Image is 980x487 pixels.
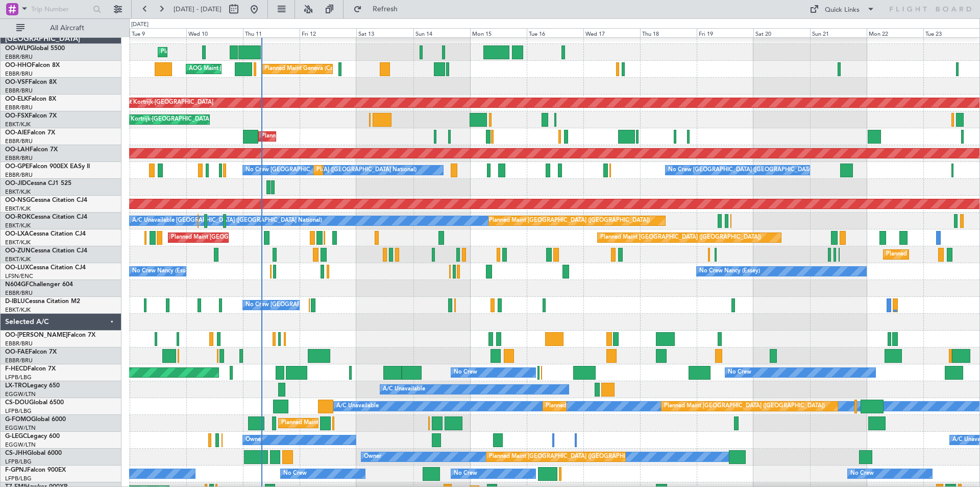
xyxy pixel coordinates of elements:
[5,164,29,170] span: OO-GPE
[5,467,66,473] a: F-GPNJFalcon 900EX
[5,383,60,389] a: LX-TROLegacy 650
[5,349,29,355] span: OO-FAE
[583,28,640,37] div: Wed 17
[454,466,477,481] div: No Crew
[5,130,27,136] span: OO-AIE
[5,180,71,187] a: OO-JIDCessna CJ1 525
[5,374,32,381] a: LFPB/LBG
[171,230,356,245] div: Planned Maint [GEOGRAPHIC_DATA] ([GEOGRAPHIC_DATA] National)
[5,282,73,288] a: N604GFChallenger 604
[5,458,32,466] a: LFPB/LBG
[5,222,31,229] a: EBKT/KJK
[246,163,416,178] div: No Crew [GEOGRAPHIC_DATA] ([GEOGRAPHIC_DATA] National)
[5,137,33,145] a: EBBR/BRU
[5,53,33,61] a: EBBR/BRU
[5,256,31,263] a: EBKT/KJK
[5,130,55,136] a: OO-AIEFalcon 7X
[5,383,27,389] span: LX-TRO
[132,213,322,228] div: A/C Unavailable [GEOGRAPHIC_DATA] ([GEOGRAPHIC_DATA] National)
[867,28,923,37] div: Mon 22
[356,28,413,37] div: Sat 13
[5,180,27,187] span: OO-JID
[5,450,62,456] a: CS-JHHGlobal 6000
[5,467,27,473] span: F-GPNJ
[174,5,222,14] span: [DATE] - [DATE]
[5,298,25,305] span: D-IBLU
[5,188,31,196] a: EBKT/KJK
[470,28,527,37] div: Mon 15
[5,164,90,170] a: OO-GPEFalcon 900EX EASy II
[413,28,470,37] div: Sun 14
[5,214,87,220] a: OO-ROKCessna Citation CJ4
[5,298,80,305] a: D-IBLUCessna Citation M2
[5,400,64,406] a: CS-DOUGlobal 6500
[697,28,753,37] div: Fri 19
[5,113,29,119] span: OO-FSX
[364,6,407,13] span: Refresh
[5,62,60,68] a: OO-HHOFalcon 8X
[5,121,31,128] a: EBKT/KJK
[5,96,28,102] span: OO-ELK
[349,1,410,17] button: Refresh
[5,87,33,95] a: EBBR/BRU
[5,265,29,271] span: OO-LUX
[5,113,57,119] a: OO-FSXFalcon 7X
[5,416,31,423] span: G-FOMO
[5,154,33,162] a: EBBR/BRU
[5,332,67,338] span: OO-[PERSON_NAME]
[5,332,95,338] a: OO-[PERSON_NAME]Falcon 7X
[5,424,36,432] a: EGGW/LTN
[5,70,33,78] a: EBBR/BRU
[5,239,31,246] a: EBKT/KJK
[132,264,193,279] div: No Crew Nancy (Essey)
[699,264,760,279] div: No Crew Nancy (Essey)
[5,475,32,482] a: LFPB/LBG
[640,28,697,37] div: Thu 18
[489,449,650,465] div: Planned Maint [GEOGRAPHIC_DATA] ([GEOGRAPHIC_DATA])
[5,265,86,271] a: OO-LUXCessna Citation CJ4
[27,25,108,32] span: All Aircraft
[5,231,86,237] a: OO-LXACessna Citation CJ4
[246,297,416,313] div: No Crew [GEOGRAPHIC_DATA] ([GEOGRAPHIC_DATA] National)
[131,20,149,29] div: [DATE]
[546,399,706,414] div: Planned Maint [GEOGRAPHIC_DATA] ([GEOGRAPHIC_DATA])
[850,466,874,481] div: No Crew
[261,129,422,144] div: Planned Maint [GEOGRAPHIC_DATA] ([GEOGRAPHIC_DATA])
[5,340,33,347] a: EBBR/BRU
[810,28,867,37] div: Sun 21
[728,365,751,380] div: No Crew
[186,28,243,37] div: Wed 10
[31,2,90,17] input: Trip Number
[161,44,214,60] div: Planned Maint Liege
[92,112,211,127] div: Planned Maint Kortrijk-[GEOGRAPHIC_DATA]
[5,416,66,423] a: G-FOMOGlobal 6000
[5,400,29,406] span: CS-DOU
[5,282,29,288] span: N604GF
[281,415,442,431] div: Planned Maint [GEOGRAPHIC_DATA] ([GEOGRAPHIC_DATA])
[5,231,29,237] span: OO-LXA
[5,62,32,68] span: OO-HHO
[5,171,33,179] a: EBBR/BRU
[600,230,761,245] div: Planned Maint [GEOGRAPHIC_DATA] ([GEOGRAPHIC_DATA])
[804,1,880,17] button: Quick Links
[5,45,65,52] a: OO-WLPGlobal 5500
[5,248,87,254] a: OO-ZUNCessna Citation CJ4
[5,433,60,439] a: G-LEGCLegacy 600
[5,357,33,364] a: EBBR/BRU
[454,365,477,380] div: No Crew
[11,20,111,36] button: All Aircraft
[94,95,213,110] div: Planned Maint Kortrijk-[GEOGRAPHIC_DATA]
[189,61,312,77] div: AOG Maint [US_STATE] ([GEOGRAPHIC_DATA])
[664,399,825,414] div: Planned Maint [GEOGRAPHIC_DATA] ([GEOGRAPHIC_DATA])
[300,28,356,37] div: Fri 12
[5,441,36,449] a: EGGW/LTN
[5,366,28,372] span: F-HECD
[923,28,980,37] div: Tue 23
[5,147,58,153] a: OO-LAHFalcon 7X
[5,349,57,355] a: OO-FAEFalcon 7X
[5,197,87,203] a: OO-NSGCessna Citation CJ4
[5,79,57,85] a: OO-VSFFalcon 8X
[5,197,31,203] span: OO-NSG
[5,45,30,52] span: OO-WLP
[246,432,263,448] div: Owner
